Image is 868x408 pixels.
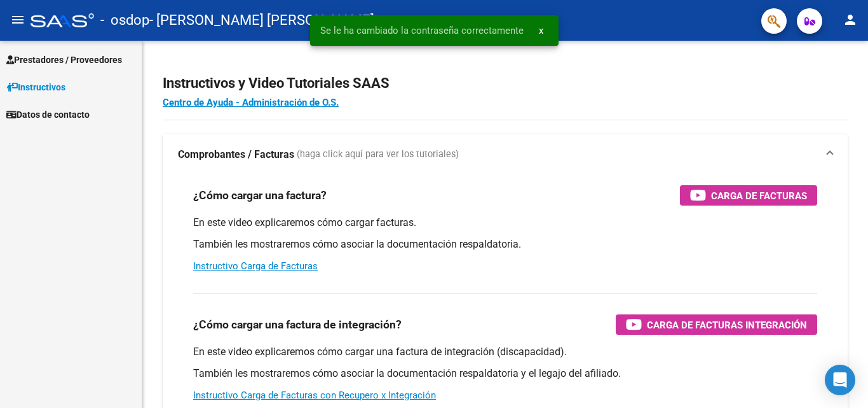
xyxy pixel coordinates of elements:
[163,71,848,95] h2: Instructivos y Video Tutoriales SAAS
[193,367,817,381] p: También les mostraremos cómo asociar la documentación respaldatoria y el legajo del afiliado.
[529,19,553,42] button: x
[163,97,339,108] a: Centro de Ayuda - Administración de O.S.
[193,237,817,251] p: También les mostraremos cómo asociar la documentación respaldatoria.
[616,314,817,335] button: Carga de Facturas Integración
[6,80,65,94] span: Instructivos
[163,134,848,175] mat-expansion-panel-header: Comprobantes / Facturas (haga click aquí para ver los tutoriales)
[539,25,543,36] span: x
[193,390,436,401] a: Instructivo Carga de Facturas con Recupero x Integración
[193,316,402,334] h3: ¿Cómo cargar una factura de integración?
[680,185,817,206] button: Carga de Facturas
[711,188,807,204] span: Carga de Facturas
[193,216,817,230] p: En este video explicaremos cómo cargar facturas.
[149,6,374,34] span: - [PERSON_NAME] [PERSON_NAME]
[178,148,294,162] strong: Comprobantes / Facturas
[297,148,459,162] span: (haga click aquí para ver los tutoriales)
[843,12,858,27] mat-icon: person
[193,186,327,204] h3: ¿Cómo cargar una factura?
[647,317,807,333] span: Carga de Facturas Integración
[10,12,25,27] mat-icon: menu
[6,53,122,67] span: Prestadores / Proveedores
[100,6,149,34] span: - osdop
[825,365,855,395] div: Open Intercom Messenger
[6,108,90,122] span: Datos de contacto
[193,260,318,272] a: Instructivo Carga de Facturas
[320,24,524,37] span: Se le ha cambiado la contraseña correctamente
[193,345,817,359] p: En este video explicaremos cómo cargar una factura de integración (discapacidad).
